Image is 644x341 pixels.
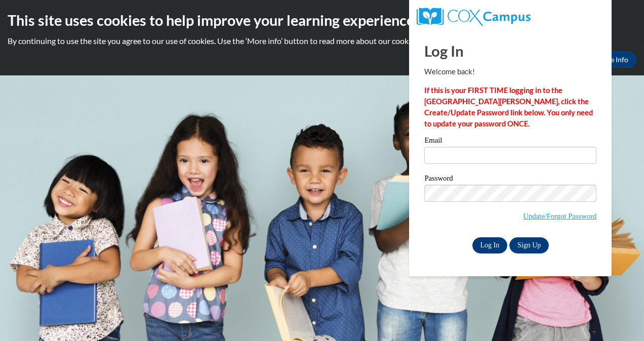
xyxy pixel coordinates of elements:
img: COX Campus [417,8,530,26]
p: By continuing to use the site you agree to our use of cookies. Use the ‘More info’ button to read... [8,35,636,47]
h1: Log In [424,40,596,61]
a: Update/Forgot Password [523,212,596,220]
strong: If this is your FIRST TIME logging in to the [GEOGRAPHIC_DATA][PERSON_NAME], click the Create/Upd... [424,86,593,128]
a: Sign Up [509,237,549,253]
a: More Info [589,52,636,68]
label: Email [424,137,596,147]
h2: This site uses cookies to help improve your learning experience. [8,10,636,30]
p: Welcome back! [424,66,596,77]
label: Password [424,175,596,185]
input: Log In [472,237,508,253]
